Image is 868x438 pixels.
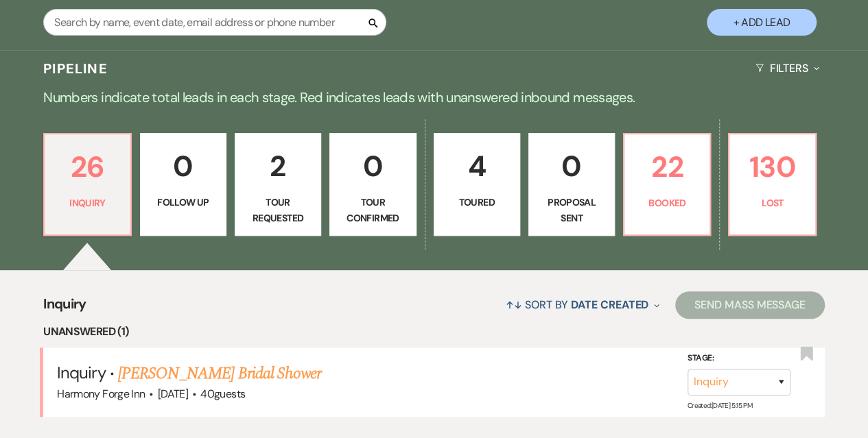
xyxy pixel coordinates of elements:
[633,144,701,190] p: 22
[149,143,218,189] p: 0
[623,133,711,236] a: 22Booked
[43,323,825,341] li: Unanswered (1)
[738,195,806,210] p: Lost
[571,297,648,312] span: Date Created
[43,133,131,236] a: 26Inquiry
[688,351,790,366] label: Stage:
[158,387,188,401] span: [DATE]
[53,195,121,210] p: Inquiry
[338,143,407,189] p: 0
[244,143,312,189] p: 2
[43,293,86,323] span: Inquiry
[53,144,121,190] p: 26
[43,9,386,36] input: Search by name, event date, email address or phone number
[443,143,511,189] p: 4
[434,133,520,236] a: 4Toured
[500,287,665,323] button: Sort By Date Created
[537,195,606,226] p: Proposal Sent
[506,297,522,312] span: ↑↓
[728,133,816,236] a: 130Lost
[528,133,615,236] a: 0Proposal Sent
[537,143,606,189] p: 0
[57,387,145,401] span: Harmony Forge Inn
[738,144,806,190] p: 130
[57,362,105,383] span: Inquiry
[675,291,825,319] button: Send Mass Message
[140,133,226,236] a: 0Follow Up
[149,195,218,210] p: Follow Up
[750,50,825,86] button: Filters
[443,195,511,210] p: Toured
[338,195,407,226] p: Tour Confirmed
[118,361,321,386] a: [PERSON_NAME] Bridal Shower
[633,195,701,210] p: Booked
[200,387,245,401] span: 40 guests
[43,59,108,78] h3: Pipeline
[235,133,321,236] a: 2Tour Requested
[329,133,416,236] a: 0Tour Confirmed
[688,401,752,410] span: Created: [DATE] 5:15 PM
[707,9,817,36] button: + Add Lead
[244,195,312,226] p: Tour Requested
